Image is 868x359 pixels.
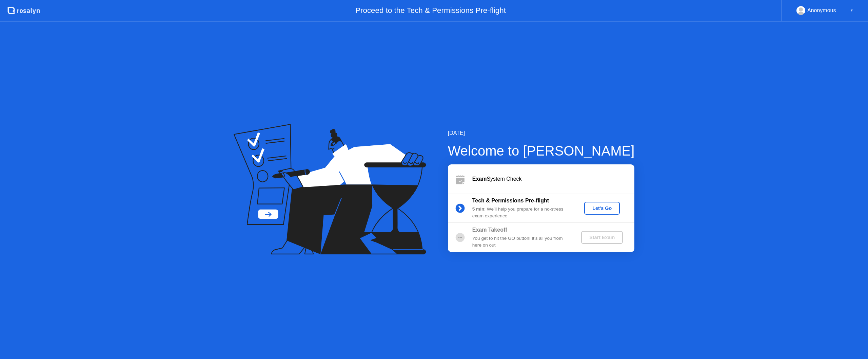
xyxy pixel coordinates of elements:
div: Start Exam [584,235,620,240]
b: Tech & Permissions Pre-flight [472,198,549,203]
div: ▼ [850,6,853,15]
div: [DATE] [448,129,635,137]
div: Welcome to [PERSON_NAME] [448,141,635,161]
b: Exam Takeoff [472,227,507,233]
button: Start Exam [581,231,623,244]
div: Anonymous [807,6,836,15]
div: : We’ll help you prepare for a no-stress exam experience [472,206,570,220]
div: System Check [472,175,634,183]
button: Let's Go [584,202,620,215]
div: You get to hit the GO button! It’s all you from here on out [472,235,570,249]
div: Let's Go [587,205,617,211]
b: 5 min [472,207,485,212]
b: Exam [472,176,487,182]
